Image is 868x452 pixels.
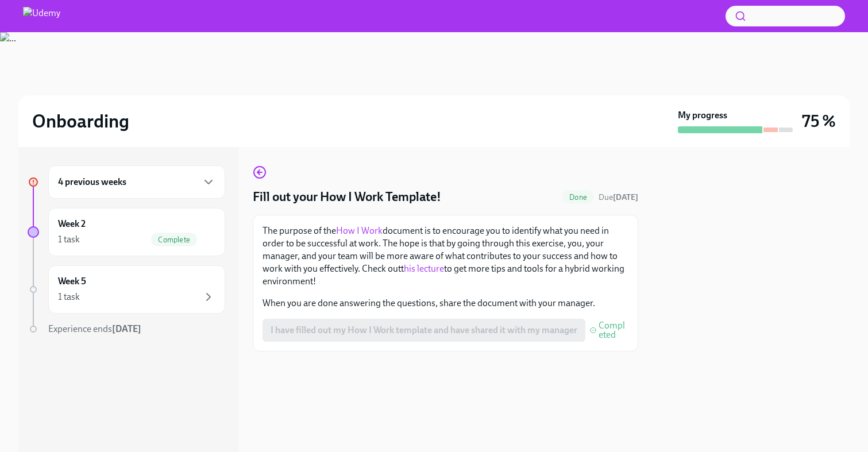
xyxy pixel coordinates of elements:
strong: My progress [678,109,727,122]
img: Udemy [23,7,60,25]
h2: Onboarding [32,110,129,133]
div: 1 task [58,233,80,246]
span: Complete [151,235,197,244]
div: 4 previous weeks [48,165,225,199]
span: August 22nd, 2025 10:00 [599,192,638,203]
span: Experience ends [48,323,141,334]
a: Week 51 task [28,265,225,314]
p: The purpose of the document is to encourage you to identify what you need in order to be successf... [263,225,628,288]
h4: Fill out your How I Work Template! [253,188,441,206]
span: Completed [599,321,628,339]
span: Due [599,192,638,202]
h6: Week 5 [58,275,86,288]
p: When you are done answering the questions, share the document with your manager. [263,297,628,310]
a: Week 21 taskComplete [28,208,225,256]
div: 1 task [58,291,80,303]
h3: 75 % [802,111,836,132]
strong: [DATE] [112,323,141,334]
a: How I Work [336,225,383,236]
span: Done [562,193,594,202]
a: this lecture [404,263,444,274]
h6: Week 2 [58,218,86,230]
h6: 4 previous weeks [58,176,126,188]
strong: [DATE] [613,192,638,202]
